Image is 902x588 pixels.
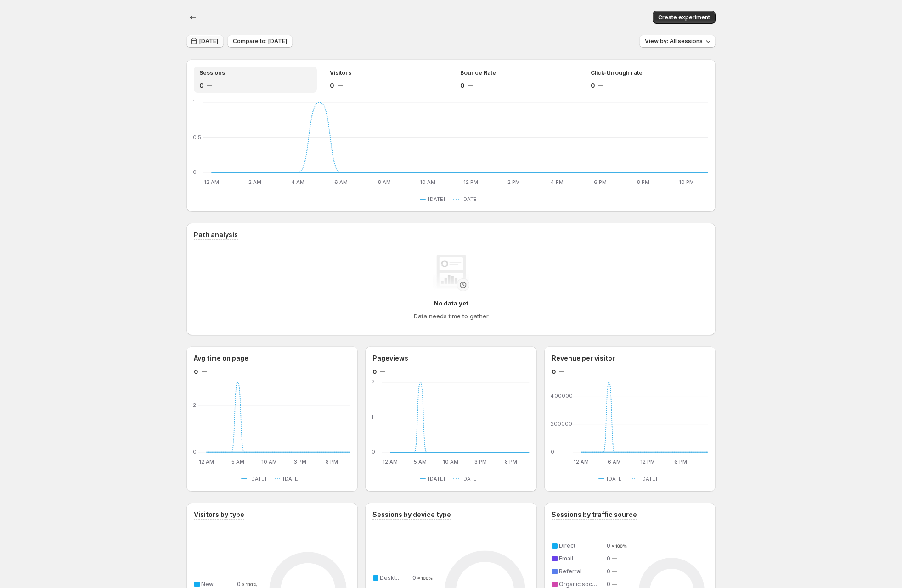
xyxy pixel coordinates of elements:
[372,367,377,376] span: 0
[507,179,520,185] text: 2 PM
[420,179,435,185] text: 10 AM
[460,69,496,77] span: Bounce Rate
[261,459,277,465] text: 10 AM
[231,459,244,465] text: 5 AM
[420,194,449,205] button: [DATE]
[414,459,427,465] text: 5 AM
[199,459,214,465] text: 12 AM
[372,378,375,385] text: 2
[372,414,373,420] text: 1
[645,38,703,45] span: View by: All sessions
[551,179,564,185] text: 4 PM
[475,459,487,465] text: 3 PM
[559,581,598,588] span: Organic social
[552,367,556,376] span: 0
[414,311,489,321] h4: Data needs time to gather
[199,69,225,77] span: Sessions
[551,421,572,427] text: 200000
[380,574,403,581] span: Desktop
[608,459,621,465] text: 6 AM
[462,475,479,483] span: [DATE]
[334,179,348,185] text: 6 AM
[559,568,581,575] span: Referral
[275,473,304,484] button: [DATE]
[383,459,398,465] text: 12 AM
[615,544,626,549] text: 100%
[199,81,203,90] span: 0
[607,555,610,562] span: 0
[233,38,287,45] span: Compare to: [DATE]
[428,475,445,483] span: [DATE]
[283,475,300,483] span: [DATE]
[632,473,661,484] button: [DATE]
[460,81,464,90] span: 0
[607,568,610,575] span: 0
[557,566,606,577] td: Referral
[421,576,433,581] text: 100%
[193,99,195,105] text: 1
[372,354,408,363] h3: Pageviews
[249,475,266,483] span: [DATE]
[552,354,615,363] h3: Revenue per visitor
[330,81,334,90] span: 0
[637,179,649,185] text: 8 PM
[443,459,459,465] text: 10 AM
[551,449,554,455] text: 0
[463,179,478,185] text: 12 PM
[241,473,270,484] button: [DATE]
[204,179,219,185] text: 12 AM
[378,179,391,185] text: 8 AM
[248,179,261,185] text: 2 AM
[607,542,610,549] span: 0
[194,354,248,363] h3: Avg time on page
[428,195,445,203] span: [DATE]
[674,459,687,465] text: 6 PM
[557,541,606,551] td: Direct
[594,179,607,185] text: 6 PM
[433,255,469,291] img: No data yet
[559,542,575,549] span: Direct
[420,473,449,484] button: [DATE]
[193,169,197,175] text: 0
[552,510,637,519] h3: Sessions by traffic source
[194,230,238,239] h3: Path analysis
[462,195,479,203] span: [DATE]
[378,573,412,583] td: Desktop
[199,38,218,45] span: [DATE]
[607,581,610,588] span: 0
[372,510,451,519] h3: Sessions by device type
[326,459,338,465] text: 8 PM
[412,574,416,581] span: 0
[591,69,643,77] span: Click-through rate
[193,449,197,455] text: 0
[557,554,606,564] td: Email
[186,35,224,48] button: [DATE]
[201,581,214,588] span: New
[591,81,595,90] span: 0
[245,582,257,588] text: 100%
[679,179,694,185] text: 10 PM
[294,459,307,465] text: 3 PM
[193,134,201,140] text: 0.5
[330,69,351,77] span: Visitors
[194,510,244,519] h3: Visitors by type
[505,459,518,465] text: 8 PM
[551,393,573,399] text: 400000
[653,11,716,24] button: Create experiment
[559,555,573,562] span: Email
[598,473,627,484] button: [DATE]
[658,14,710,21] span: Create experiment
[194,367,198,376] span: 0
[453,473,482,484] button: [DATE]
[607,475,624,483] span: [DATE]
[372,449,375,455] text: 0
[237,581,241,588] span: 0
[434,299,468,308] h4: No data yet
[640,459,655,465] text: 12 PM
[227,35,293,48] button: Compare to: [DATE]
[453,194,482,205] button: [DATE]
[291,179,304,185] text: 4 AM
[574,459,589,465] text: 12 AM
[639,35,716,48] button: View by: All sessions
[640,475,657,483] span: [DATE]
